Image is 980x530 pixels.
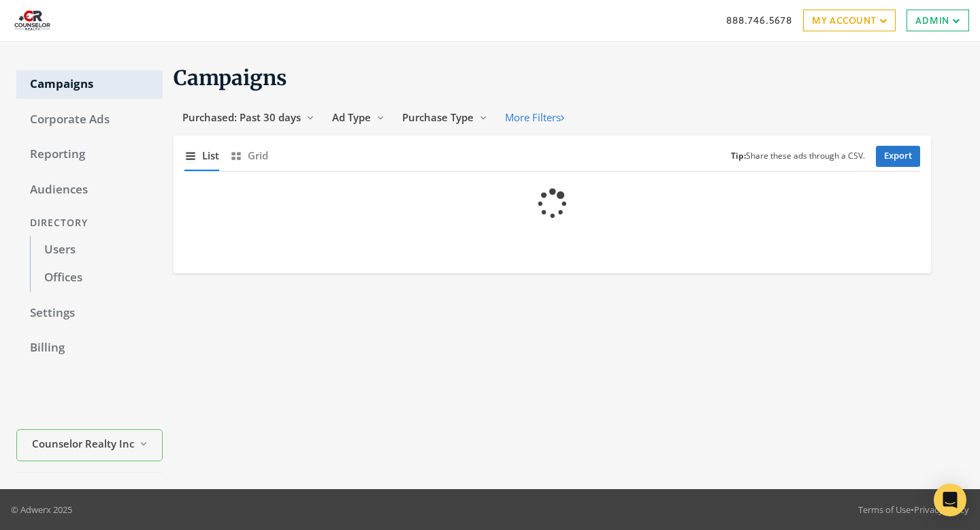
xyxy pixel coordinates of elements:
[332,110,371,124] span: Ad Type
[323,105,393,130] button: Ad Type
[230,141,268,170] button: Grid
[876,146,920,167] a: Export
[16,140,163,169] a: Reporting
[914,503,969,516] a: Privacy Policy
[16,106,163,134] a: Corporate Ads
[393,105,496,130] button: Purchase Type
[248,148,268,163] span: Grid
[182,110,301,124] span: Purchased: Past 30 days
[11,3,54,37] img: Adwerx
[726,13,792,27] a: 888.746.5678
[402,110,474,124] span: Purchase Type
[32,436,134,452] span: Counselor Realty Inc.
[16,211,163,236] div: Directory
[30,236,163,264] a: Users
[16,176,163,204] a: Audiences
[858,503,911,516] a: Terms of Use
[30,264,163,292] a: Offices
[858,503,969,516] div: •
[174,105,323,130] button: Purchased: Past 30 days
[803,10,896,31] a: My Account
[11,503,72,516] p: © Adwerx 2025
[16,429,163,461] button: Counselor Realty Inc.
[16,299,163,328] a: Settings
[731,150,865,163] small: Share these ads through a CSV.
[934,484,966,516] div: Open Intercom Messenger
[906,10,969,31] a: Admin
[731,150,746,161] b: Tip:
[184,141,219,170] button: List
[174,65,287,91] span: Campaigns
[496,105,573,130] button: More Filters
[16,70,163,99] a: Campaigns
[202,148,219,163] span: List
[16,334,163,362] a: Billing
